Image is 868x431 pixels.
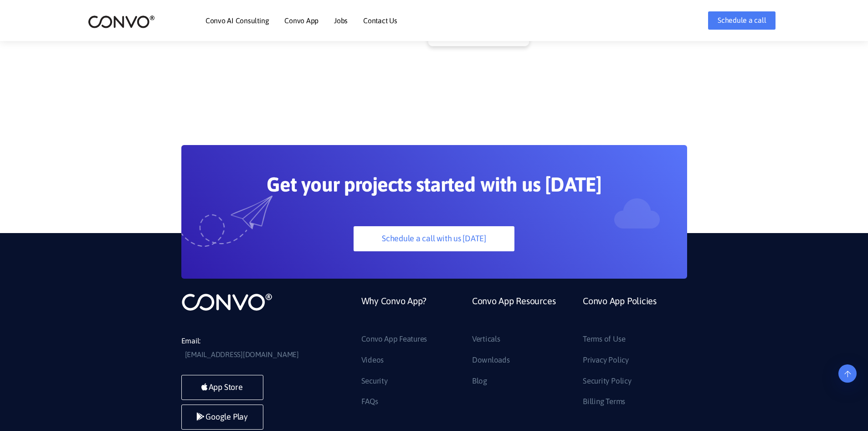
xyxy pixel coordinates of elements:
[225,172,644,203] h2: Get your projects started with us [DATE]
[361,374,388,389] a: Security
[472,292,555,332] a: Convo App Resources
[185,348,299,362] a: [EMAIL_ADDRESS][DOMAIN_NAME]
[181,375,263,400] a: App Store
[583,395,625,409] a: Billing Terms
[361,292,427,332] a: Why Convo App?
[472,353,510,368] a: Downloads
[284,17,318,24] a: Convo App
[354,226,514,251] a: Schedule a call with us [DATE]
[181,405,263,430] a: Google Play
[361,353,384,368] a: Videos
[181,334,318,362] li: Email:
[181,292,272,312] img: logo_not_found
[708,11,776,30] a: Schedule a call
[583,353,629,368] a: Privacy Policy
[354,292,687,415] div: Footer
[583,332,625,347] a: Terms of Use
[583,374,631,389] a: Security Policy
[363,17,397,24] a: Contact Us
[361,395,378,409] a: FAQs
[583,292,657,332] a: Convo App Policies
[472,332,500,347] a: Verticals
[88,15,155,29] img: logo_2.png
[205,17,269,24] a: Convo AI Consulting
[334,17,348,24] a: Jobs
[472,374,487,389] a: Blog
[361,332,427,347] a: Convo App Features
